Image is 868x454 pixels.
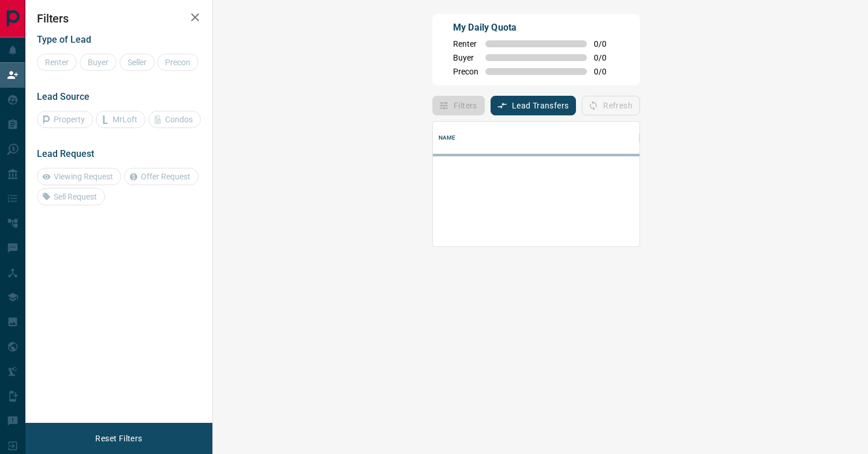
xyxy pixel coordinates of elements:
[453,53,478,62] span: Buyer
[37,91,89,102] span: Lead Source
[88,429,149,448] button: Reset Filters
[37,148,94,159] span: Lead Request
[594,39,619,48] span: 0 / 0
[594,53,619,62] span: 0 / 0
[37,12,201,25] h2: Filters
[433,122,639,154] div: Name
[439,122,456,154] div: Name
[594,67,619,76] span: 0 / 0
[453,21,619,35] p: My Daily Quota
[453,67,478,76] span: Precon
[37,34,91,45] span: Type of Lead
[453,39,478,48] span: Renter
[491,96,577,115] button: Lead Transfers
